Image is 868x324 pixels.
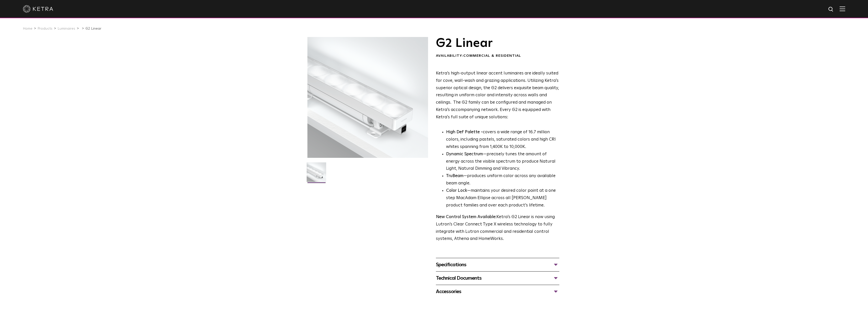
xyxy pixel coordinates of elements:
img: Hamburger%20Nav.svg [840,6,845,11]
div: Technical Documents [436,274,559,282]
div: Availability: [436,53,559,59]
img: G2-Linear-2021-Web-Square [307,162,326,186]
li: —produces uniform color across any available beam angle. [446,173,559,187]
span: Commercial & Residential [463,54,521,58]
a: G2 Linear [85,27,101,30]
p: covers a wide range of 16.7 million colors, including pastels, saturated colors and high CRI whit... [446,129,559,151]
a: Products [38,27,52,30]
h1: G2 Linear [436,37,559,50]
strong: Color Lock [446,188,467,193]
img: search icon [828,6,834,13]
li: —precisely tunes the amount of energy across the visible spectrum to produce Natural Light, Natur... [446,151,559,173]
strong: TruBeam [446,174,464,178]
a: Home [23,27,32,30]
a: Luminaires [58,27,75,30]
strong: High Def Palette - [446,130,483,134]
strong: Dynamic Spectrum [446,152,483,156]
li: —maintains your desired color point at a one step MacAdam Ellipse across all [PERSON_NAME] produc... [446,187,559,209]
div: Accessories [436,288,559,296]
p: Ketra’s high-output linear accent luminaires are ideally suited for cove, wall-wash and grazing a... [436,70,559,121]
img: ketra-logo-2019-white [23,5,53,13]
strong: New Control System Available: [436,215,496,219]
p: Ketra’s G2 Linear is now using Lutron’s Clear Connect Type X wireless technology to fully integra... [436,214,559,243]
div: Specifications [436,261,559,269]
